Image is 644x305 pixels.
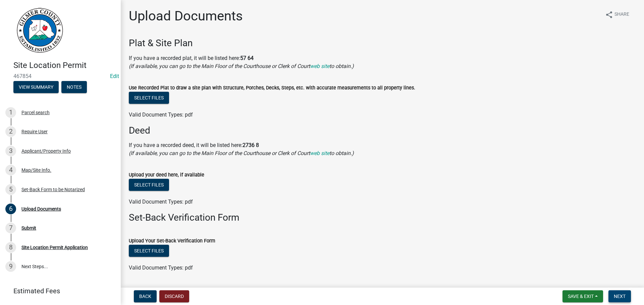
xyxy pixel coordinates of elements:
label: Upload Your Set-Back Verification Form [129,239,215,243]
i: (If available, you can go to the Main Floor of the Courthouse or Clerk of Court [129,150,310,156]
i: to obtain.) [329,150,354,156]
wm-modal-confirm: Summary [13,85,59,90]
button: Notes [61,81,87,93]
div: 4 [5,165,16,175]
div: Map/Site Info. [21,168,51,172]
span: Valid Document Types: pdf [129,264,193,271]
wm-modal-confirm: Notes [61,85,87,90]
span: Next [614,294,626,299]
button: Select files [129,245,169,257]
h1: Upload Documents [129,8,243,24]
button: Save & Exit [562,290,603,302]
a: Estimated Fees [5,284,110,298]
button: Discard [159,290,189,302]
div: 8 [5,242,16,253]
button: Select files [129,179,169,191]
p: If you have a recorded deed, it will be listed here: [129,141,636,157]
div: Applicant/Property Info [21,149,71,153]
h3: Deed [129,125,636,136]
p: If you have a recorded plat, it will be listed here: [129,54,636,70]
button: Back [134,290,157,302]
h4: Site Location Permit [13,61,115,70]
h3: Plat & Site Plan [129,37,636,49]
span: Valid Document Types: pdf [129,111,193,118]
div: 1 [5,107,16,118]
div: Submit [21,226,36,230]
span: Save & Exit [568,294,594,299]
div: 9 [5,261,16,272]
i: (If available, you can go to the Main Floor of the Courthouse or Clerk of Court [129,63,310,69]
wm-modal-confirm: Edit Application Number [110,73,119,79]
div: Set-Back Form to be Notarized [21,187,85,192]
label: Use Recorded Plat to draw a site plan with Structure, Porches, Decks, Steps, etc. with accurate m... [129,86,415,90]
label: Upload your deed here, if available [129,173,204,177]
span: Back [139,294,151,299]
div: Upload Documents [21,207,61,211]
div: 3 [5,146,16,156]
img: Gilmer County, Georgia [13,7,64,54]
button: Select files [129,92,169,104]
a: web site [310,150,329,156]
button: shareShare [600,8,635,21]
strong: 57 64 [240,55,254,61]
div: Parcel search [21,110,50,115]
i: to obtain.) [329,63,354,69]
div: 5 [5,184,16,195]
span: 467854 [13,73,107,79]
div: Require User [21,129,48,134]
div: 7 [5,223,16,233]
div: 2 [5,126,16,137]
h3: Set-Back Verification Form [129,212,636,223]
a: web site [310,63,329,69]
div: 6 [5,204,16,214]
span: Share [614,11,629,19]
strong: 2736 8 [243,142,259,148]
button: Next [608,290,631,302]
a: Edit [110,73,119,79]
i: share [605,11,613,19]
div: Site Location Permit Application [21,245,88,250]
button: View Summary [13,81,59,93]
span: Valid Document Types: pdf [129,199,193,205]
